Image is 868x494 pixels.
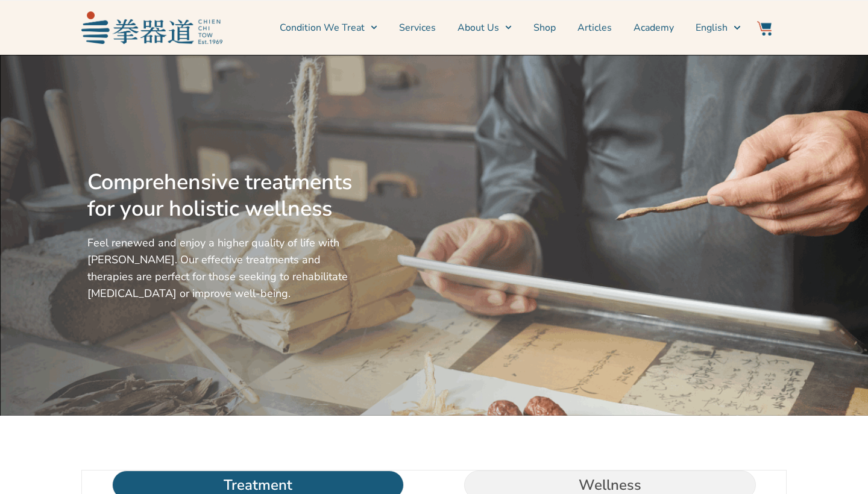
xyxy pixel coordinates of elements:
[399,13,436,43] a: Services
[458,13,512,43] a: About Us
[696,20,728,35] span: English
[87,169,357,222] h2: Comprehensive treatments for your holistic wellness
[577,13,612,43] a: Articles
[696,13,740,43] a: Switch to English
[228,13,741,43] nav: Menu
[533,13,556,43] a: Shop
[634,13,674,43] a: Academy
[87,234,357,302] p: Feel renewed and enjoy a higher quality of life with [PERSON_NAME]. Our effective treatments and ...
[280,13,377,43] a: Condition We Treat
[757,21,772,36] img: Website Icon-03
